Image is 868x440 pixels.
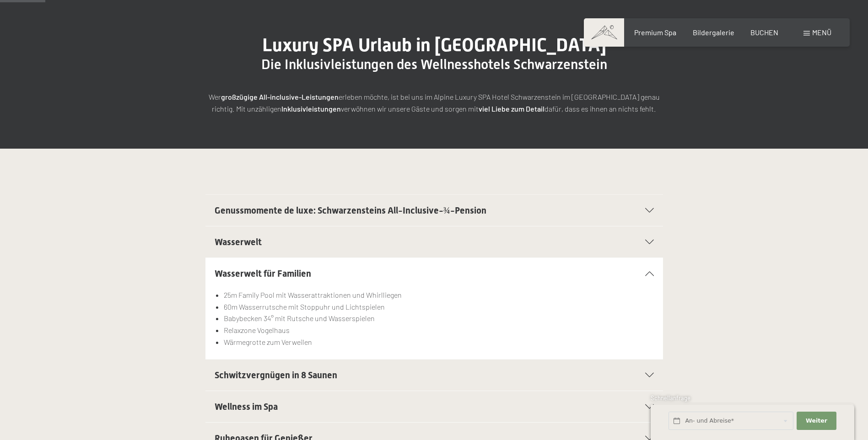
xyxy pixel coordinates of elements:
[812,28,831,37] span: Menü
[224,289,653,301] li: 25m Family Pool mit Wasserattraktionen und Whirlliegen
[806,417,827,425] span: Weiter
[215,205,486,216] span: Genussmomente de luxe: Schwarzensteins All-Inclusive-¾-Pension
[224,301,653,313] li: 60m Wasserrutsche mit Stoppuhr und Lichtspielen
[205,91,663,114] p: Wer erleben möchte, ist bei uns im Alpine Luxury SPA Hotel Schwarzenstein im [GEOGRAPHIC_DATA] ge...
[651,394,690,402] span: Schnellanfrage
[262,34,606,56] span: Luxury SPA Urlaub in [GEOGRAPHIC_DATA]
[797,412,836,430] button: Weiter
[261,56,607,72] span: Die Inklusivleistungen des Wellnesshotels Schwarzenstein
[224,312,653,324] li: Babybecken 34° mit Rutsche und Wasserspielen
[693,28,734,37] a: Bildergalerie
[281,104,341,113] strong: Inklusivleistungen
[215,268,311,279] span: Wasserwelt für Familien
[224,336,653,348] li: Wärmegrotte zum Verweilen
[479,104,545,113] strong: viel Liebe zum Detail
[221,92,339,101] strong: großzügige All-inclusive-Leistungen
[750,28,778,37] a: BUCHEN
[215,236,262,247] span: Wasserwelt
[215,401,278,412] span: Wellness im Spa
[215,370,337,381] span: Schwitzvergnügen in 8 Saunen
[224,324,653,336] li: Relaxzone Vogelhaus
[634,28,676,37] a: Premium Spa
